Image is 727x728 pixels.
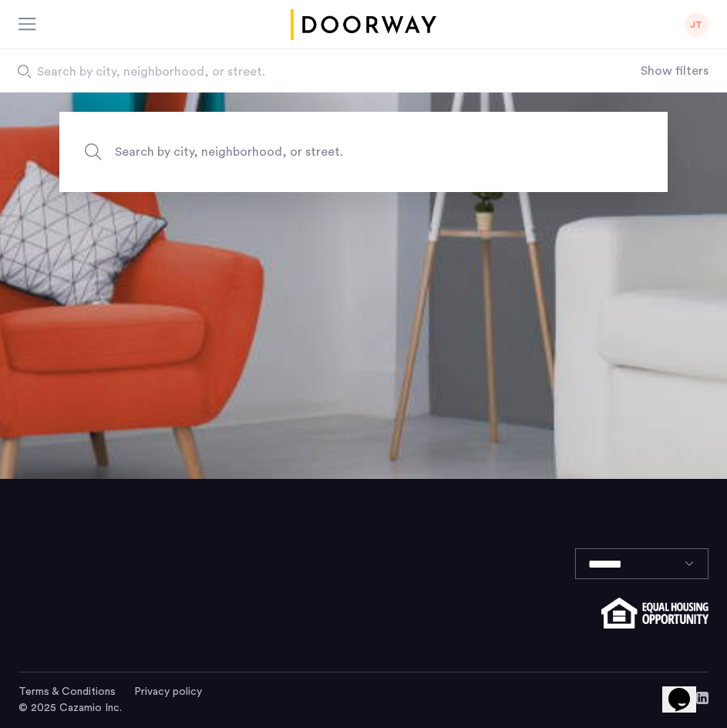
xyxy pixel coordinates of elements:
[601,598,708,629] img: equal-housing.png
[37,62,550,81] span: Search by city, neighborhood, or street.
[641,62,708,80] button: Show or hide filters
[288,9,439,40] a: Cazamio logo
[59,112,668,192] input: Apartment Search
[684,12,708,37] div: JT
[19,684,116,699] a: Terms and conditions
[115,142,540,163] span: Search by city, neighborhood, or street.
[575,548,708,579] select: Language select
[19,703,122,713] span: © 2025 Cazamio Inc.
[134,684,202,699] a: Privacy policy
[288,9,439,40] img: logo
[662,666,712,713] iframe: chat widget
